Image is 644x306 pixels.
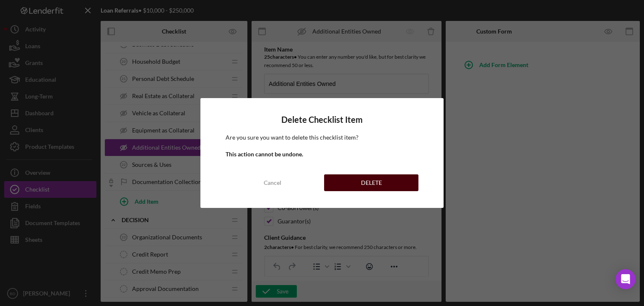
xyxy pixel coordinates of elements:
div: df [7,7,156,16]
button: Cancel [226,174,320,191]
div: DELETE [361,174,382,191]
h4: Delete Checklist Item [226,115,419,124]
div: Open Intercom Messenger [615,269,636,289]
b: This action cannot be undone. [226,150,303,158]
body: Rich Text Area. Press ALT-0 for help. [7,7,156,16]
div: Cancel [264,174,281,191]
p: Are you sure you want to delete this checklist item? [226,133,419,142]
button: DELETE [324,174,418,191]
